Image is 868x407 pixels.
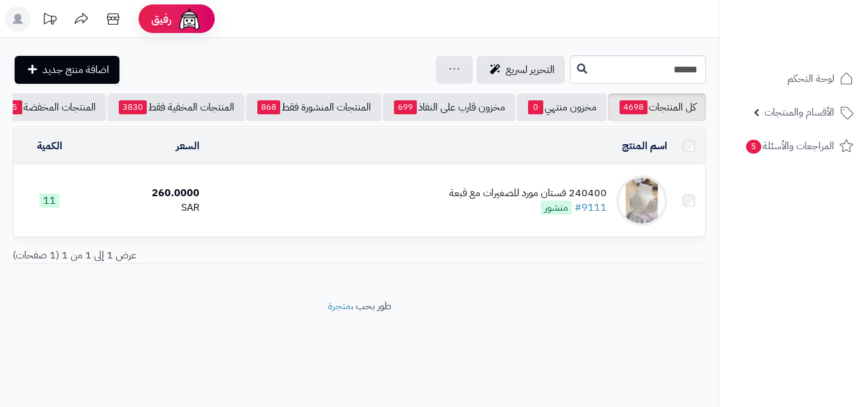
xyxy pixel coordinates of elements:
[176,138,200,154] a: السعر
[608,93,706,121] a: كل المنتجات4698
[34,6,65,35] a: تحديثات المنصة
[92,201,200,215] div: SAR
[528,100,543,114] span: 0
[37,138,62,154] a: الكمية
[92,186,200,201] div: 260.0000
[383,93,515,121] a: مخزون قارب على النفاذ699
[177,6,202,32] img: ai-face.png
[39,194,60,208] span: 11
[3,248,360,263] div: عرض 1 إلى 1 من 1 (1 صفحات)
[7,100,22,114] span: 5
[620,100,648,114] span: 4698
[745,137,834,155] span: المراجعات والأسئلة
[151,11,172,27] span: رفيق
[517,93,607,121] a: مخزون منتهي0
[119,100,147,114] span: 3830
[394,100,417,114] span: 699
[477,56,565,84] a: التحرير لسريع
[574,200,607,215] a: #9111
[787,70,834,88] span: لوحة التحكم
[727,131,860,161] a: المراجعات والأسئلة5
[328,298,351,314] a: متجرة
[257,100,280,114] span: 868
[43,62,109,77] span: اضافة منتج جديد
[782,34,856,60] img: logo-2.png
[506,62,555,77] span: التحرير لسريع
[246,93,381,121] a: المنتجات المنشورة فقط868
[107,93,245,121] a: المنتجات المخفية فقط3830
[746,140,761,154] span: 5
[616,175,667,226] img: 240400 فستان مورد للصغيرات مع قبعة
[541,201,572,215] span: منشور
[764,103,834,121] span: الأقسام والمنتجات
[727,63,860,94] a: لوحة التحكم
[449,186,607,201] div: 240400 فستان مورد للصغيرات مع قبعة
[15,56,119,84] a: اضافة منتج جديد
[622,138,667,154] a: اسم المنتج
